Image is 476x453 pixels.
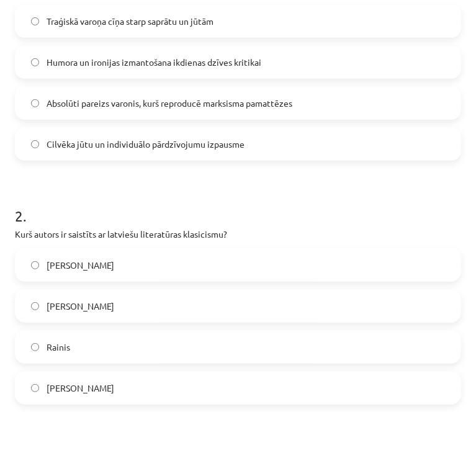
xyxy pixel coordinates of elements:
span: Humora un ironijas izmantošana ikdienas dzīves kritikai [47,56,261,69]
span: Traģiskā varoņa cīņa starp saprātu un jūtām [47,15,213,28]
span: Absolūti pareizs varonis, kurš reproducē marksisma pamattēzes [47,97,292,110]
input: Traģiskā varoņa cīņa starp saprātu un jūtām [31,17,39,25]
input: Absolūti pareizs varonis, kurš reproducē marksisma pamattēzes [31,99,39,107]
span: [PERSON_NAME] [47,259,114,272]
input: Humora un ironijas izmantošana ikdienas dzīves kritikai [31,58,39,66]
span: [PERSON_NAME] [47,382,114,395]
h1: 2 . [15,186,461,224]
input: [PERSON_NAME] [31,384,39,392]
input: Rainis [31,343,39,351]
input: Cilvēka jūtu un individuālo pārdzīvojumu izpausme [31,140,39,148]
span: Rainis [47,341,70,354]
input: [PERSON_NAME] [31,302,39,310]
span: [PERSON_NAME] [47,300,114,313]
span: Cilvēka jūtu un individuālo pārdzīvojumu izpausme [47,138,245,151]
p: Kurš autors ir saistīts ar latviešu literatūras klasicismu? [15,228,461,241]
input: [PERSON_NAME] [31,261,39,269]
